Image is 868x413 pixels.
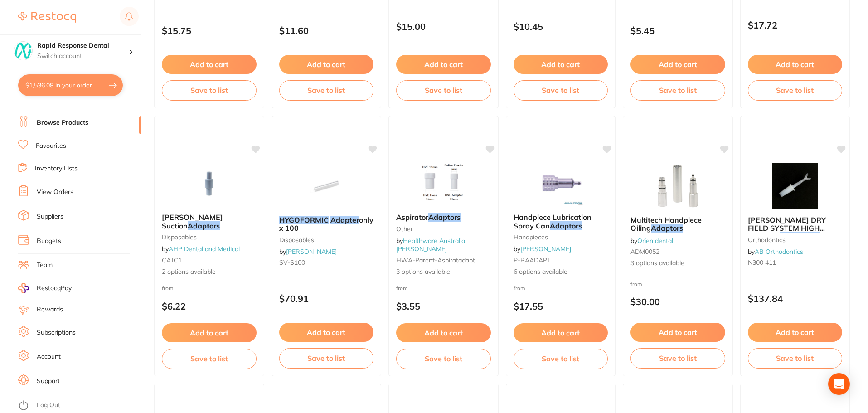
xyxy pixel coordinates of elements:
em: Adapter [330,215,359,224]
a: Favourites [36,141,66,151]
small: handpieces [514,233,608,241]
span: by [279,248,337,256]
button: Add to cart [630,323,725,342]
button: Save to list [279,80,374,100]
button: Save to list [748,348,843,368]
em: Adaptors [428,213,461,222]
a: Team [37,261,53,270]
img: Aspirator Adaptors [414,160,473,206]
p: $5.45 [630,25,725,36]
a: Restocq Logo [18,7,76,28]
em: ADAPTORS [780,232,820,241]
button: Add to cart [162,55,257,74]
button: Add to cart [748,323,843,342]
span: N300 411 [748,258,776,267]
span: by [514,245,571,253]
img: NOLA DRY FIELD SYSTEM HIGH VOLUME ADAPTORS WITH Y CONNECTOR [766,163,824,209]
span: from [396,285,408,292]
a: RestocqPay [18,283,72,293]
a: Inventory Lists [35,164,78,173]
span: ADM0052 [630,248,659,256]
b: Handpiece Lubrication Spray Can Adaptors [514,213,608,230]
button: Add to cart [514,55,608,74]
em: Adaptors [188,221,220,230]
span: [PERSON_NAME] Suction [162,213,223,230]
button: Add to cart [279,323,374,342]
span: [PERSON_NAME] DRY FIELD SYSTEM HIGH VOLUME [748,215,826,241]
button: Add to cart [279,55,374,74]
p: $17.72 [748,20,843,30]
span: SV-S100 [279,258,305,267]
span: CATC1 [162,256,182,264]
img: Cattani Suction Adaptors [179,160,238,206]
a: Log Out [37,401,60,410]
span: 2 options available [162,267,257,277]
em: Adaptors [550,221,582,230]
span: 6 options available [514,267,608,277]
small: disposables [162,233,257,241]
a: AB Orthodontics [755,248,803,256]
span: by [630,237,673,245]
img: Handpiece Lubrication Spray Can Adaptors [531,160,590,206]
img: Multitech Handpiece Oiling Adaptors [648,163,707,209]
span: 3 options available [630,259,725,268]
button: $1,536.08 in your order [18,74,123,96]
button: Save to list [514,80,608,100]
span: Handpiece Lubrication Spray Can [514,213,592,230]
p: $10.45 [514,21,608,32]
b: HYGOFORMIC Adapter only x 100 [279,216,374,233]
span: only x 100 [279,215,373,233]
p: $15.00 [396,21,491,32]
span: P-BAADAPT [514,256,551,264]
a: Healthware Australia [PERSON_NAME] [396,237,465,253]
p: $70.91 [279,293,374,304]
p: $15.75 [162,25,257,36]
a: Rewards [37,305,63,314]
p: $11.60 [279,25,374,36]
p: $3.55 [396,301,491,311]
span: 3 options available [396,267,491,277]
img: Rapid Response Dental [14,42,32,60]
small: other [396,225,491,233]
a: Budgets [37,237,61,246]
a: View Orders [37,188,73,197]
p: $30.00 [630,296,725,307]
img: RestocqPay [18,283,29,293]
a: [PERSON_NAME] [520,245,571,253]
em: Adaptors [651,224,683,233]
button: Log Out [18,398,138,413]
div: Open Intercom Messenger [828,373,850,395]
a: Support [37,377,60,386]
b: Multitech Handpiece Oiling Adaptors [630,216,725,233]
button: Add to cart [396,323,491,342]
span: from [630,281,642,287]
button: Save to list [748,80,843,100]
a: Browse Products [37,118,88,127]
img: HYGOFORMIC Adapter only x 100 [297,163,356,209]
span: RestocqPay [37,284,72,293]
p: Switch account [37,52,129,61]
b: NOLA DRY FIELD SYSTEM HIGH VOLUME ADAPTORS WITH Y CONNECTOR [748,216,843,233]
span: Multitech Handpiece Oiling [630,215,702,233]
button: Add to cart [396,55,491,74]
small: orthodontics [748,236,843,243]
button: Add to cart [630,55,725,74]
span: by [162,245,240,253]
span: HWA-parent-aspiratadapt [396,256,475,264]
a: [PERSON_NAME] [286,248,337,256]
button: Save to list [162,349,257,369]
p: $6.22 [162,301,257,311]
b: Aspirator Adaptors [396,213,491,221]
p: $17.55 [514,301,608,311]
button: Add to cart [748,55,843,74]
span: by [396,237,465,253]
h4: Rapid Response Dental [37,41,129,50]
button: Save to list [630,348,725,368]
a: Account [37,352,61,361]
span: by [748,248,803,256]
img: Restocq Logo [18,12,76,23]
button: Save to list [396,349,491,369]
button: Save to list [162,80,257,100]
button: Add to cart [162,323,257,342]
small: disposables [279,236,374,243]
